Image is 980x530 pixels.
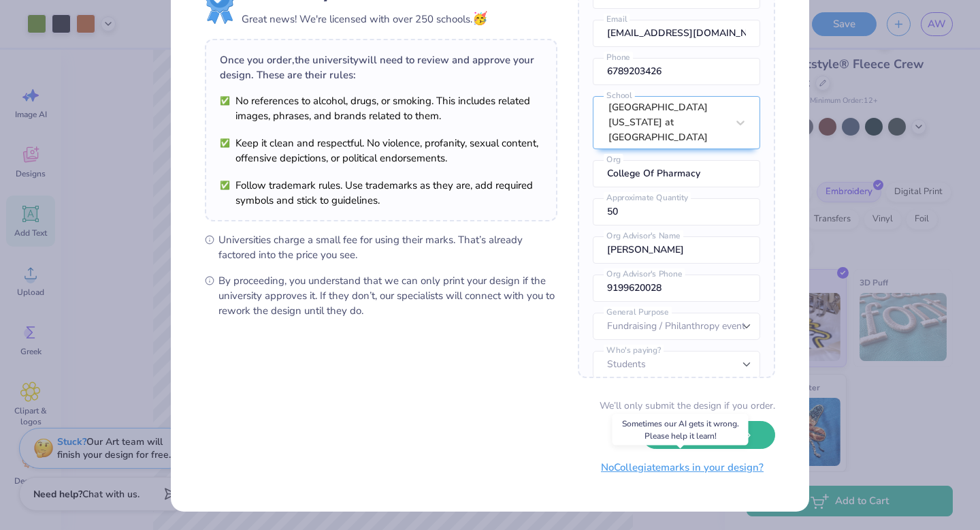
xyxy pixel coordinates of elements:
span: By proceeding, you understand that we can only print your design if the university approves it. I... [218,273,557,318]
div: Great news! We're licensed with over 250 schools. [242,10,487,28]
input: Org [593,160,760,187]
input: Org Advisor's Name [593,236,760,264]
li: Follow trademark rules. Use trademarks as they are, add required symbols and stick to guidelines. [220,178,542,208]
span: 🥳 [472,10,487,27]
input: Org Advisor's Phone [593,275,760,302]
li: No references to alcohol, drugs, or smoking. This includes related images, phrases, and brands re... [220,93,542,123]
button: NoCollegiatemarks in your design? [589,454,775,482]
input: Phone [593,58,760,85]
li: Keep it clean and respectful. No violence, profanity, sexual content, offensive depictions, or po... [220,136,542,166]
div: Once you order, the university will need to review and approve your design. These are their rules: [220,52,542,82]
div: [GEOGRAPHIC_DATA][US_STATE] at [GEOGRAPHIC_DATA] [608,100,727,145]
input: Email [593,20,760,47]
div: We’ll only submit the design if you order. [600,399,775,413]
span: Universities charge a small fee for using their marks. That’s already factored into the price you... [218,232,557,262]
div: Sometimes our AI gets it wrong. Please help it learn! [612,414,749,446]
input: Approximate Quantity [593,198,760,225]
